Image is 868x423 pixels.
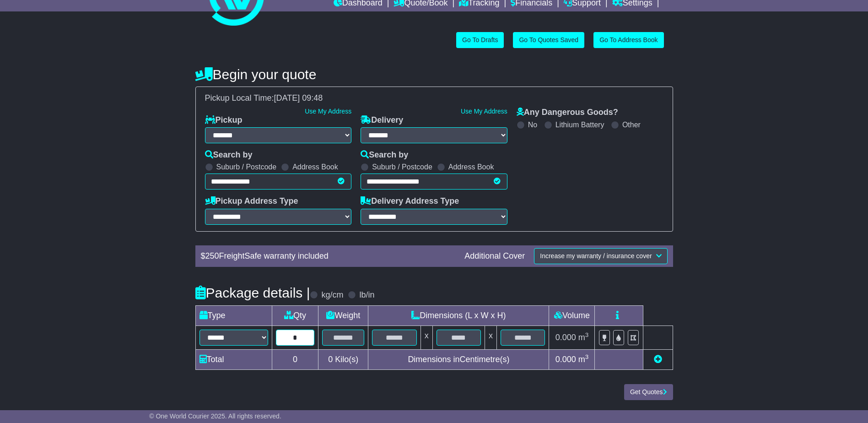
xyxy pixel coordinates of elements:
span: 0.000 [555,355,576,364]
span: [DATE] 09:48 [274,93,323,103]
a: Go To Address Book [593,32,663,48]
span: m [578,333,589,342]
label: Search by [205,150,253,160]
label: Search by [361,150,408,160]
span: Increase my warranty / insurance cover [540,252,652,260]
td: Total [195,349,272,369]
label: Any Dangerous Goods? [517,108,618,118]
td: Type [195,305,272,325]
a: Add new item [654,355,662,364]
label: lb/in [359,290,374,300]
label: Delivery [361,115,403,125]
label: No [528,120,537,129]
label: Lithium Battery [555,120,604,129]
a: Go To Drafts [456,32,504,48]
label: Pickup Address Type [205,196,298,206]
sup: 3 [585,353,589,360]
button: Increase my warranty / insurance cover [534,248,667,264]
label: Delivery Address Type [361,196,459,206]
a: Use My Address [461,108,507,115]
h4: Package details | [195,285,310,300]
label: Other [622,120,641,129]
span: © One World Courier 2025. All rights reserved. [149,412,281,420]
button: Get Quotes [624,384,673,400]
td: Kilo(s) [318,349,368,369]
label: Address Book [292,163,338,171]
span: 0 [328,355,333,364]
div: $ FreightSafe warranty included [196,251,460,261]
span: 0.000 [555,333,576,342]
label: Pickup [205,115,243,125]
sup: 3 [585,331,589,338]
td: x [421,325,432,349]
a: Use My Address [305,108,351,115]
h4: Begin your quote [195,67,673,82]
td: Volume [549,305,595,325]
label: kg/cm [321,290,343,300]
label: Suburb / Postcode [372,163,432,171]
span: m [578,355,589,364]
td: Dimensions in Centimetre(s) [368,349,549,369]
td: x [485,325,497,349]
td: Qty [272,305,318,325]
td: Weight [318,305,368,325]
div: Pickup Local Time: [200,93,668,103]
label: Suburb / Postcode [216,163,277,171]
td: Dimensions (L x W x H) [368,305,549,325]
div: Additional Cover [460,251,529,261]
a: Go To Quotes Saved [513,32,584,48]
label: Address Book [448,163,494,171]
span: 250 [205,251,219,260]
td: 0 [272,349,318,369]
